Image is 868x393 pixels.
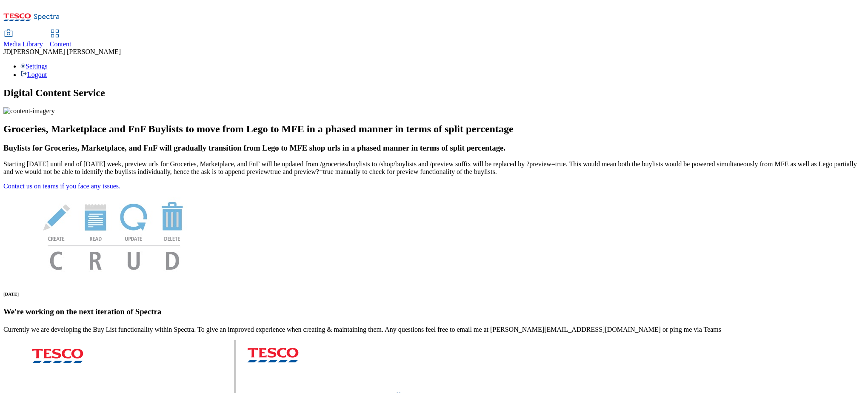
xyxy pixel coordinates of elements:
h1: Digital Content Service [3,87,865,99]
img: News Image [3,190,225,279]
p: Starting [DATE] until end of [DATE] week, preview urls for Groceries, Marketplace, and FnF will b... [3,160,865,176]
a: Logout [20,71,47,78]
h3: We're working on the next iteration of Spectra [3,307,865,316]
a: Media Library [3,30,43,48]
span: [PERSON_NAME] [PERSON_NAME] [11,48,121,55]
h2: Groceries, Marketplace and FnF Buylists to move from Lego to MFE in a phased manner in terms of s... [3,123,865,135]
h3: Buylists for Groceries, Marketplace, and FnF will gradually transition from Lego to MFE shop urls... [3,143,865,153]
p: Currently we are developing the Buy List functionality within Spectra. To give an improved experi... [3,326,865,333]
span: Content [50,40,71,48]
img: content-imagery [3,107,55,115]
a: Contact us on teams if you face any issues. [3,182,120,190]
a: Content [50,30,71,48]
span: Media Library [3,40,43,48]
span: JD [3,48,11,55]
a: Settings [20,63,48,70]
h6: [DATE] [3,291,865,296]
